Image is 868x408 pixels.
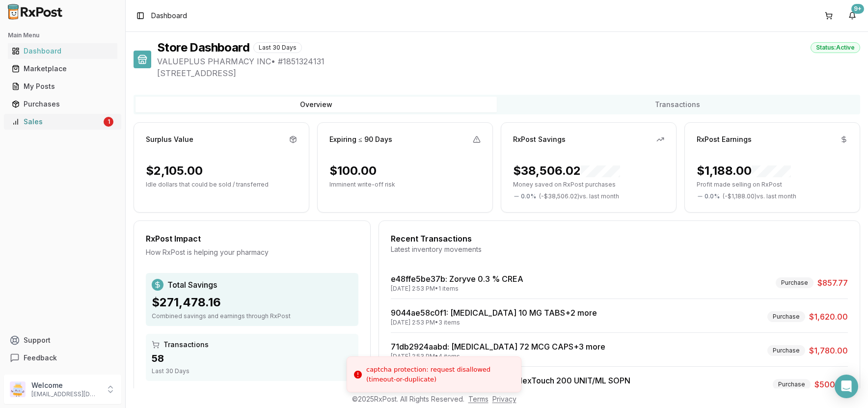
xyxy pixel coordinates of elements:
[8,113,117,131] a: Sales1
[391,319,597,326] div: [DATE] 2:53 PM • 3 items
[513,163,620,179] div: $38,506.02
[31,381,100,390] p: Welcome
[329,181,481,189] p: Imminent write-off risk
[809,345,848,356] span: $1,780.00
[151,11,187,21] span: Dashboard
[4,114,121,130] button: Sales1
[152,312,353,320] div: Combined savings and earnings through RxPost
[8,60,117,78] a: Marketplace
[152,367,353,375] div: Last 30 Days
[468,395,488,403] a: Terms
[776,277,814,288] div: Purchase
[391,285,523,293] div: [DATE] 2:53 PM • 1 items
[163,340,209,350] span: Transactions
[4,96,121,112] button: Purchases
[329,163,377,179] div: $100.00
[152,352,353,365] div: 58
[146,181,297,189] p: Idle dollars that could be sold / transferred
[4,4,67,20] img: RxPost Logo
[152,295,353,310] div: $271,478.16
[12,82,113,91] div: My Posts
[136,97,497,112] button: Overview
[146,163,203,179] div: $2,105.00
[497,97,858,112] button: Transactions
[814,379,848,390] span: $500.00
[391,233,848,245] div: Recent Transactions
[391,274,523,284] a: e48ffe5be37b: Zoryve 0.3 % CREA
[391,245,848,254] div: Latest inventory movements
[4,349,121,367] button: Feedback
[851,4,864,14] div: 9+
[167,279,217,291] span: Total Savings
[157,67,860,79] span: [STREET_ADDRESS]
[539,192,619,200] span: ( - $38,506.02 ) vs. last month
[24,353,57,363] span: Feedback
[146,247,358,257] div: How RxPost is helping your pharmacy
[521,192,536,200] span: 0.0 %
[12,64,113,74] div: Marketplace
[8,78,117,95] a: My Posts
[492,395,516,403] a: Privacy
[773,379,811,390] div: Purchase
[4,43,121,59] button: Dashboard
[844,8,860,24] button: 9+
[31,390,100,398] p: [EMAIL_ADDRESS][DOMAIN_NAME]
[697,163,791,179] div: $1,188.00
[809,311,848,323] span: $1,620.00
[10,381,26,397] img: User avatar
[12,46,113,56] div: Dashboard
[12,99,113,109] div: Purchases
[4,79,121,94] button: My Posts
[366,365,513,384] div: captcha protection: request disallowed (timeout-or-duplicate)
[146,233,358,245] div: RxPost Impact
[391,308,597,318] a: 9044ae58c0f1: [MEDICAL_DATA] 10 MG TABS+2 more
[705,192,720,200] span: 0.0 %
[253,42,302,53] div: Last 30 Days
[4,331,121,349] button: Support
[146,135,193,144] div: Surplus Value
[513,135,566,144] div: RxPost Savings
[157,55,860,67] span: VALUEPLUS PHARMACY INC • # 1851324131
[817,277,848,289] span: $857.77
[329,135,392,144] div: Expiring ≤ 90 Days
[697,181,848,189] p: Profit made selling on RxPost
[391,342,605,352] a: 71db2924aabd: [MEDICAL_DATA] 72 MCG CAPS+3 more
[811,42,860,53] div: Status: Active
[157,40,249,55] h1: Store Dashboard
[513,181,664,189] p: Money saved on RxPost purchases
[8,42,117,60] a: Dashboard
[104,117,113,127] div: 1
[723,192,796,200] span: ( - $1,188.00 ) vs. last month
[8,31,117,39] h2: Main Menu
[835,375,858,398] div: Open Intercom Messenger
[12,117,102,127] div: Sales
[767,345,805,356] div: Purchase
[4,61,121,77] button: Marketplace
[767,311,805,322] div: Purchase
[151,11,187,21] nav: breadcrumb
[8,95,117,113] a: Purchases
[697,135,752,144] div: RxPost Earnings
